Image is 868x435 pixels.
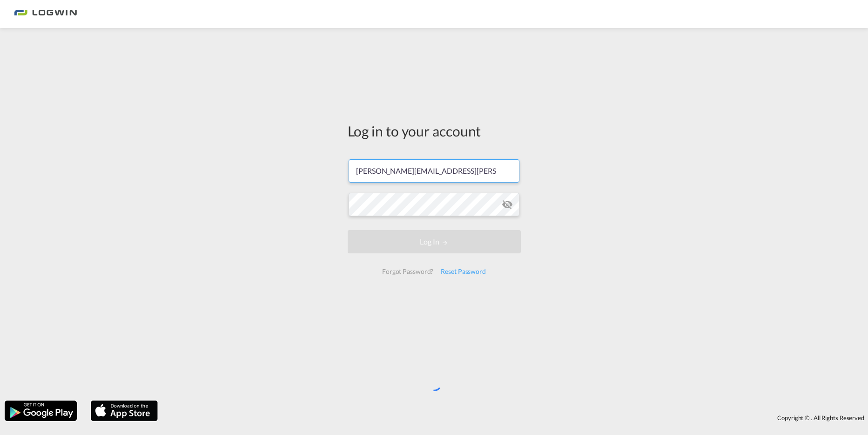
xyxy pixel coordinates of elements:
[90,400,159,422] img: apple.png
[349,159,519,183] input: Enter email/phone number
[4,400,78,422] img: google.png
[437,263,490,280] div: Reset Password
[14,4,77,25] img: 2761ae10d95411efa20a1f5e0282d2d7.png
[378,263,437,280] div: Forgot Password?
[348,230,521,253] button: LOGIN
[162,410,868,426] div: Copyright © . All Rights Reserved
[502,199,513,210] md-icon: icon-eye-off
[348,121,521,141] div: Log in to your account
